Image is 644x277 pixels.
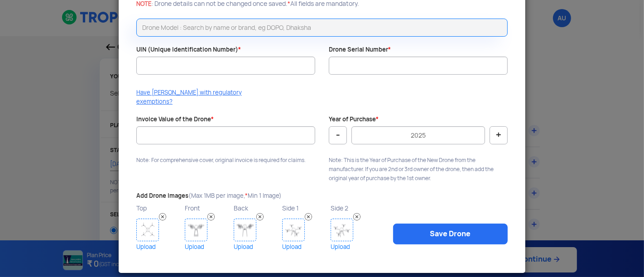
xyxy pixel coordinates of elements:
[136,88,250,106] p: Have [PERSON_NAME] with regulatory exemptions?
[207,213,215,220] img: Remove Image
[331,219,353,241] img: Drone Image
[185,241,231,253] a: Upload
[136,156,315,165] p: Note: For comprehensive cover, original invoice is required for claims.
[331,241,377,253] a: Upload
[136,115,214,124] label: Invoice Value of the Drone
[353,213,360,220] img: Remove Image
[282,219,305,241] img: Drone Image
[185,202,231,214] p: Front
[136,46,241,54] label: UIN (Unique Identification Number)
[234,241,280,253] a: Upload
[159,213,166,220] img: Remove Image
[305,213,312,220] img: Remove Image
[136,219,159,241] img: Drone Image
[329,126,347,144] button: -
[490,126,508,144] button: +
[136,192,282,201] label: Add Drone Images
[188,192,282,200] span: (Max 1MB per image, Min 1 Image)
[136,19,508,37] input: Drone Model : Search by name or brand, eg DOPO, Dhaksha
[282,241,328,253] a: Upload
[282,202,328,214] p: Side 1
[136,0,508,7] h5: : Drone details can not be changed once saved. All fields are mandatory.
[185,219,207,241] img: Drone Image
[329,156,508,183] p: Note: This is the Year of Purchase of the New Drone from the manufacturer. If you are 2nd or 3rd ...
[234,219,256,241] img: Drone Image
[256,213,264,220] img: Remove Image
[234,202,280,214] p: Back
[393,224,508,244] a: Save Drone
[331,202,377,214] p: Side 2
[329,115,379,124] label: Year of Purchase
[136,241,183,253] a: Upload
[329,46,391,54] label: Drone Serial Number
[136,202,183,214] p: Top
